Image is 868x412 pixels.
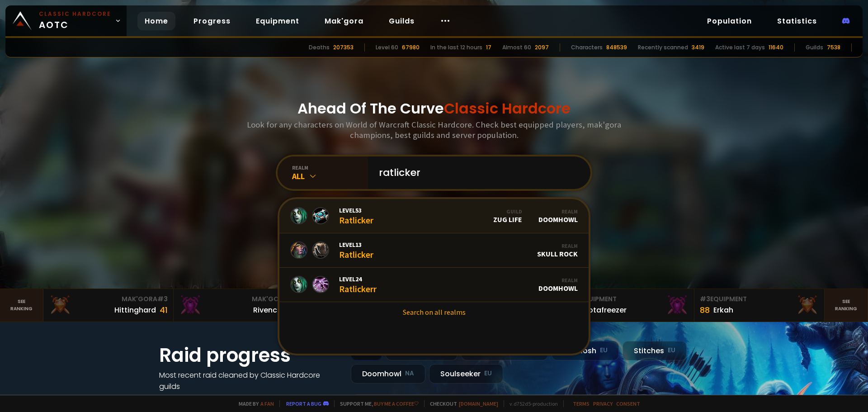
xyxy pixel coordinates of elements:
div: Soulseeker [429,364,503,384]
small: Classic Hardcore [39,10,111,18]
div: Rivench [253,304,282,316]
div: Equipment [570,294,689,304]
span: # 3 [700,294,710,303]
div: 67980 [402,43,420,52]
div: 41 [160,304,168,316]
a: Population [700,12,759,30]
span: Level 53 [339,206,373,214]
a: Equipment [249,12,307,30]
span: Level 13 [339,241,373,249]
div: 3419 [692,43,704,52]
div: Deaths [309,43,330,52]
div: Doomhowl [538,277,578,293]
a: Level13RatlickerRealmSkull Rock [279,233,589,268]
div: 17 [486,43,491,52]
span: AOTC [39,10,111,32]
a: See all progress [159,393,218,403]
div: realm [292,164,368,171]
div: 7538 [827,43,840,52]
a: a fan [260,400,274,407]
div: Doomhowl [538,208,578,224]
a: Level24RatlickerrRealmDoomhowl [279,268,589,302]
div: Hittinghard [114,304,156,316]
small: EU [600,346,608,355]
a: Home [137,12,175,30]
small: NA [405,369,414,378]
div: 88 [700,304,710,316]
div: Ratlickerr [339,275,377,294]
span: Support me, [334,400,419,407]
div: Zug Life [493,208,522,224]
div: Ratlicker [339,241,373,260]
a: Mak'Gora#3Hittinghard41 [43,289,174,322]
div: Characters [571,43,603,52]
div: Doomhowl [351,364,425,384]
a: Report a bug [286,400,321,407]
a: Classic HardcoreAOTC [5,5,127,36]
div: Nek'Rosh [552,341,619,360]
div: Almost 60 [502,43,531,52]
a: Guilds [382,12,422,30]
span: Classic Hardcore [444,98,571,118]
div: 207353 [333,43,354,52]
h4: Most recent raid cleaned by Classic Hardcore guilds [159,369,340,392]
div: Equipment [700,294,819,304]
div: In the last 12 hours [430,43,482,52]
a: Privacy [593,400,613,407]
div: Guild [493,208,522,215]
a: Seeranking [825,289,868,322]
a: #2Equipment88Notafreezer [564,289,694,322]
h1: Raid progress [159,341,340,369]
small: EU [484,369,492,378]
span: v. d752d5 - production [504,400,558,407]
div: Realm [537,242,578,249]
a: [DOMAIN_NAME] [459,400,498,407]
div: Stitches [623,341,687,360]
a: Consent [616,400,640,407]
div: Realm [538,277,578,284]
div: 11640 [769,43,783,52]
div: Realm [538,208,578,215]
a: Terms [573,400,590,407]
div: All [292,171,368,181]
a: Mak'Gora#2Rivench100 [174,289,304,322]
div: Notafreezer [583,304,627,316]
div: Mak'Gora [49,294,168,304]
div: Erkah [713,304,733,316]
a: Statistics [770,12,824,30]
span: Level 24 [339,275,377,283]
div: Recently scanned [638,43,688,52]
h1: Ahead Of The Curve [297,98,571,119]
div: Level 60 [376,43,398,52]
span: # 3 [157,294,168,303]
div: Mak'Gora [179,294,298,304]
small: EU [668,346,675,355]
div: 2097 [535,43,549,52]
a: Search on all realms [279,302,589,322]
a: Level53RatlickerGuildZug LifeRealmDoomhowl [279,199,589,233]
a: Mak'gora [317,12,371,30]
span: Checkout [424,400,498,407]
h3: Look for any characters on World of Warcraft Classic Hardcore. Check best equipped players, mak'g... [243,119,625,140]
a: Progress [186,12,238,30]
div: 848539 [606,43,627,52]
div: Guilds [806,43,823,52]
span: Made by [233,400,274,407]
a: #3Equipment88Erkah [694,289,825,322]
a: Buy me a coffee [374,400,419,407]
div: Skull Rock [537,242,578,258]
div: Ratlicker [339,206,373,226]
input: Search a character... [373,156,580,189]
div: Active last 7 days [715,43,765,52]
